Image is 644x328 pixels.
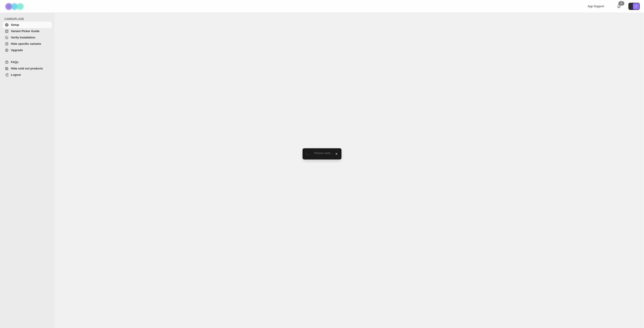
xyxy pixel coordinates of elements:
span: Logout [11,73,21,76]
a: FAQs [3,59,52,65]
span: CAMOUFLAGE [5,17,52,21]
a: 0 [617,4,621,9]
span: FAQs [11,60,19,64]
div: 0 [618,1,624,6]
a: Logout [3,72,52,78]
span: Please wait... [314,151,333,155]
a: Upgrade [3,47,52,53]
a: Verify Installation [3,34,52,41]
span: Verify Installation [11,36,35,39]
span: Hide sold out products [11,67,43,70]
img: Camouflage [4,0,26,13]
a: Variant Picker Guide [3,28,52,34]
a: Setup [3,22,52,28]
text: Z [635,5,637,8]
a: Hide sold out products [3,65,52,72]
a: Hide specific variants [3,41,52,47]
span: Setup [11,23,19,26]
span: Avatar with initials Z [633,3,639,10]
button: Avatar with initials Z [628,3,640,10]
span: Variant Picker Guide [11,29,39,33]
span: Hide specific variants [11,42,41,45]
span: App Support [588,5,604,8]
span: Upgrade [11,48,23,52]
